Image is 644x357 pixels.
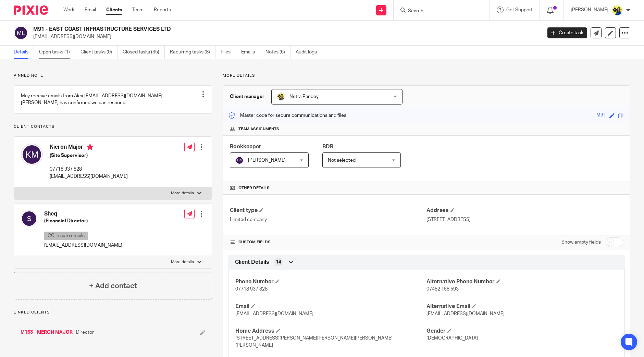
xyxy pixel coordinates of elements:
[21,144,43,165] img: svg%3E
[296,46,322,59] a: Audit logs
[106,7,122,13] a: Clients
[426,311,505,316] span: [EMAIL_ADDRESS][DOMAIN_NAME]
[44,218,122,224] h5: (Financial Director)
[170,46,215,59] a: Recurring tasks (8)
[230,239,426,245] h4: CUSTOM FIELDS
[14,124,212,130] p: Client contacts
[596,112,606,120] div: M91
[44,242,122,249] p: [EMAIL_ADDRESS][DOMAIN_NAME]
[426,287,459,292] span: 07482 158 593
[235,287,268,292] span: 07718 937 828
[33,26,436,33] h2: M91 - EAST COAST INFRASTRUCTURE SERVICES LTD
[426,336,478,341] span: [DEMOGRAPHIC_DATA]
[265,46,290,59] a: Notes (6)
[571,7,608,13] p: [PERSON_NAME]
[21,210,37,227] img: svg%3E
[426,278,618,285] h4: Alternative Phone Number
[235,156,244,164] img: svg%3E
[547,27,587,38] a: Create task
[235,303,426,310] h4: Email
[276,259,281,266] span: 14
[289,94,319,99] span: Netra Pandey
[328,158,356,163] span: Not selected
[612,5,623,16] img: Bobo-Starbridge%201.jpg
[85,7,96,13] a: Email
[230,93,264,100] h3: Client manager
[14,26,28,40] img: svg%3E
[230,207,426,214] h4: Client type
[248,158,286,163] span: [PERSON_NAME]
[228,112,346,119] p: Master code for secure communications and files
[14,46,34,59] a: Details
[277,93,285,101] img: Netra-New-Starbridge-Yellow.jpg
[44,232,88,240] p: CC in auto emails
[21,329,73,336] a: M163 - KIERON MAJOR
[322,144,333,149] span: BDR
[241,46,260,59] a: Emails
[80,46,117,59] a: Client tasks (0)
[426,328,618,335] h4: Gender
[506,8,533,12] span: Get Support
[39,46,75,59] a: Open tasks (1)
[235,259,269,266] span: Client Details
[14,310,212,315] p: Linked clients
[123,46,165,59] a: Closed tasks (35)
[50,173,128,180] p: [EMAIL_ADDRESS][DOMAIN_NAME]
[238,185,270,191] span: Other details
[235,311,313,316] span: [EMAIL_ADDRESS][DOMAIN_NAME]
[171,259,194,265] p: More details
[230,144,261,149] span: Bookkeeper
[50,144,128,152] h4: Kieron Major
[44,210,122,218] h4: Sheq
[33,33,537,40] p: [EMAIL_ADDRESS][DOMAIN_NAME]
[235,278,426,285] h4: Phone Number
[235,336,393,347] span: [STREET_ADDRESS][PERSON_NAME][PERSON_NAME][PERSON_NAME][PERSON_NAME]
[14,73,212,78] p: Pinned note
[89,281,137,291] h4: + Add contact
[171,190,194,196] p: More details
[223,73,630,78] p: More details
[235,328,426,335] h4: Home Address
[132,7,144,13] a: Team
[50,166,128,173] p: 07718 937 828
[561,239,601,246] label: Show empty fields
[14,5,48,15] img: Pixie
[63,7,74,13] a: Work
[87,144,94,150] i: Primary
[426,207,623,214] h4: Address
[221,46,236,59] a: Files
[76,329,94,336] span: Director
[50,152,128,159] h5: (Site Supervisor)
[154,7,171,13] a: Reports
[238,126,279,132] span: Team assignments
[426,303,618,310] h4: Alternative Email
[426,216,623,223] p: [STREET_ADDRESS]
[230,216,426,223] p: Limited company
[407,8,469,14] input: Search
